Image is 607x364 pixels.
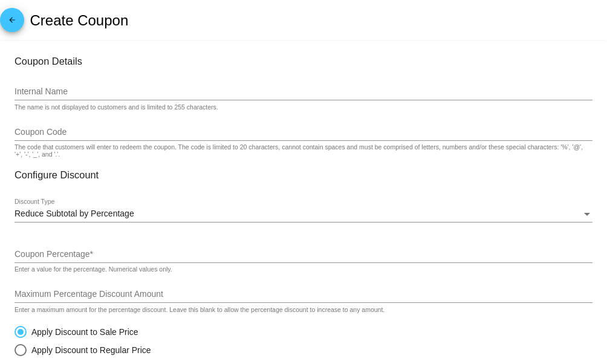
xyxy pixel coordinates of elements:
input: Internal Name [15,87,592,97]
mat-select: Discount Type [15,209,592,219]
h2: Create Coupon [30,12,128,29]
mat-icon: arrow_back [5,16,19,30]
span: Reduce Subtotal by Percentage [15,209,134,218]
mat-radio-group: Select an option [15,320,151,356]
div: The code that customers will enter to redeem the coupon. The code is limited to 20 characters, ca... [15,144,586,158]
input: Coupon Percentage [15,250,592,259]
h3: Coupon Details [15,56,592,67]
div: Enter a maximum amount for the percentage discount. Leave this blank to allow the percentage disc... [15,307,385,314]
h3: Configure Discount [15,169,592,181]
input: Maximum Percentage Discount Amount [15,290,592,299]
div: Enter a value for the percentage. Numerical values only. [15,266,172,273]
div: The name is not displayed to customers and is limited to 255 characters. [15,104,218,111]
div: Apply Discount to Regular Price [27,345,151,355]
div: Apply Discount to Sale Price [27,327,138,337]
input: Coupon Code [15,128,592,137]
